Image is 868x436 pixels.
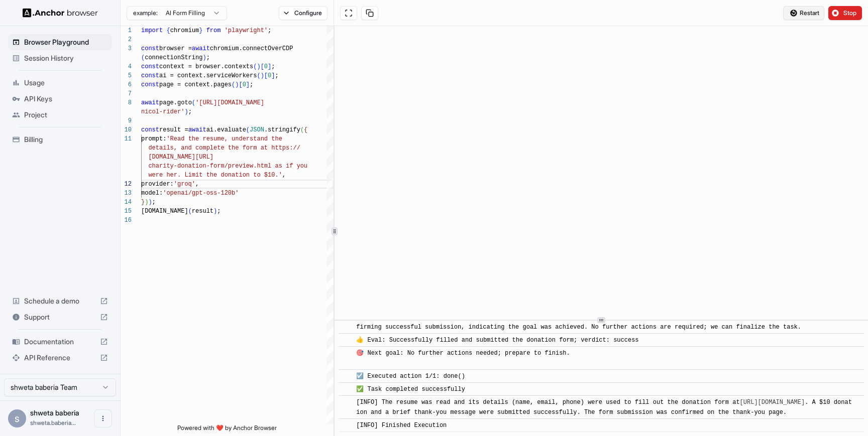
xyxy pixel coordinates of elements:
[271,72,275,79] span: ]
[121,80,132,89] div: 6
[30,419,76,426] span: shweta.baberia5@gmail.com
[232,81,235,88] span: (
[163,190,239,197] span: 'openai/gpt-oss-120b'
[275,72,278,79] span: ;
[24,353,96,363] span: API Reference
[8,91,112,107] div: API Keys
[356,399,852,416] span: [INFO] The resume was read and its details (name, email, phone) were used to fill out the donatio...
[344,420,349,430] span: ​
[121,35,132,44] div: 2
[141,135,166,142] span: prompt:
[121,216,132,225] div: 16
[121,98,132,107] div: 8
[121,198,132,207] div: 14
[344,384,349,394] span: ​
[344,348,349,358] span: ​
[133,9,158,17] span: example:
[264,126,300,133] span: .stringify
[246,81,250,88] span: ]
[159,126,188,133] span: result =
[192,45,210,52] span: await
[213,208,217,215] span: )
[141,54,145,61] span: (
[152,199,156,206] span: ;
[121,62,132,71] div: 4
[264,72,268,79] span: [
[159,45,192,52] span: browser =
[268,27,271,34] span: ;
[24,37,108,47] span: Browser Playground
[121,71,132,80] div: 5
[202,54,206,61] span: )
[271,63,275,70] span: ;
[210,45,293,52] span: chromium.connectOverCDP
[121,207,132,216] div: 15
[8,350,112,366] div: API Reference
[188,108,192,115] span: ;
[23,8,98,18] img: Anchor Logo
[206,126,246,133] span: ai.evaluate
[141,199,145,206] span: }
[145,199,148,206] span: )
[225,27,268,34] span: 'playwright'
[206,27,221,34] span: from
[24,78,108,88] span: Usage
[121,89,132,98] div: 7
[243,81,246,88] span: 0
[121,180,132,189] div: 12
[24,94,108,104] span: API Keys
[24,134,108,144] span: Billing
[148,163,307,170] span: charity-donation-form/preview.html as if you
[356,304,852,331] span: 💡 Thinking: The previous step filled the donation form with [PERSON_NAME] resume details and subm...
[279,6,328,20] button: Configure
[740,399,805,406] a: [URL][DOMAIN_NAME]
[192,99,195,106] span: (
[141,208,188,215] span: [DOMAIN_NAME]
[24,337,96,347] span: Documentation
[145,54,202,61] span: connectionString
[800,9,819,17] span: Restart
[8,309,112,325] div: Support
[159,81,232,88] span: page = context.pages
[192,208,213,215] span: result
[344,335,349,345] span: ​
[304,126,307,133] span: {
[8,50,112,66] div: Session History
[184,108,188,115] span: )
[356,422,447,429] span: [INFO] Finished Execution
[344,371,349,381] span: ​
[141,63,159,70] span: const
[141,126,159,133] span: const
[195,181,199,188] span: ,
[268,63,271,70] span: ]
[121,189,132,198] div: 13
[250,126,264,133] span: JSON
[148,154,213,161] span: [DOMAIN_NAME][URL]
[828,6,862,20] button: Stop
[8,75,112,91] div: Usage
[356,373,465,380] span: ☑️ Executed action 1/1: done()
[257,63,260,70] span: )
[206,54,210,61] span: ;
[356,386,465,393] span: ✅ Task completed successfully
[783,6,824,20] button: Restart
[235,81,239,88] span: )
[361,6,378,20] button: Copy session ID
[344,397,349,407] span: ​
[177,424,277,436] span: Powered with ❤️ by Anchor Browser
[141,108,184,115] span: nicol-rider'
[8,293,112,309] div: Schedule a demo
[8,131,112,148] div: Billing
[166,135,282,142] span: 'Read the resume, understand the
[30,408,79,417] span: shweta baberia
[121,44,132,53] div: 3
[8,409,26,427] div: s
[24,296,96,306] span: Schedule a demo
[24,110,108,120] span: Project
[8,107,112,123] div: Project
[257,72,260,79] span: (
[253,63,257,70] span: (
[148,172,282,179] span: were her. Limit the donation to $10.'
[8,334,112,350] div: Documentation
[217,208,221,215] span: ;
